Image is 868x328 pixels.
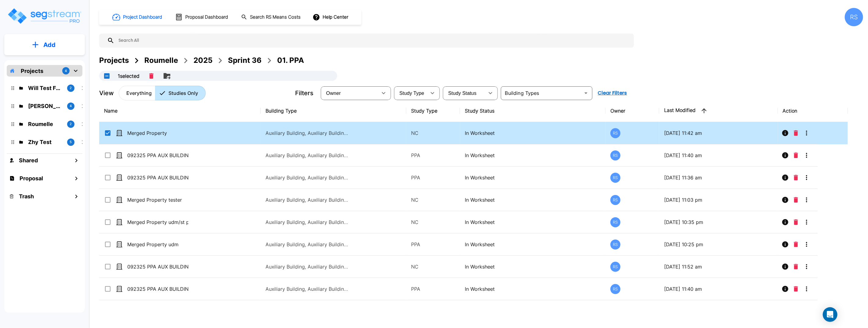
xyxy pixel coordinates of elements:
[126,89,152,97] p: Everything
[127,285,188,293] p: 092325 PPA AUX BUILDING (PIS: [DATE])_tp udm
[791,127,801,139] button: Delete
[582,89,590,97] button: Open
[110,10,165,24] button: Project Dashboard
[465,241,600,248] p: In Worksheet
[801,171,813,184] button: More-Options
[65,68,67,74] p: 4
[610,217,620,227] div: RS
[127,174,188,181] p: 092325 PPA AUX BUILDING (PIS: [DATE])_clone PPA GDS
[659,100,778,122] th: Last Modified
[664,218,773,226] p: [DATE] 10:35 pm
[801,261,813,273] button: More-Options
[823,307,837,322] div: Open Intercom Messenger
[20,174,43,182] h1: Proposal
[791,261,801,273] button: Delete
[664,285,773,293] p: [DATE] 11:40 am
[99,55,129,66] div: Projects
[610,173,620,183] div: RS
[28,120,62,128] p: Roumelle
[779,171,791,184] button: Info
[411,129,455,137] p: NC
[266,285,348,293] p: Auxiliary Building, Auxiliary Building, Commercial Property Site
[119,86,206,100] div: Platform
[311,11,351,23] button: Help Center
[43,40,56,49] p: Add
[277,55,304,66] div: 01. PPA
[801,149,813,161] button: More-Options
[101,70,113,82] button: UnSelectAll
[155,86,206,100] button: Studies Only
[21,67,43,75] p: Projects
[400,91,424,96] span: Study Type
[266,152,348,159] p: Auxiliary Building, Auxiliary Building, Commercial Property Site
[70,121,72,127] p: 2
[411,263,455,270] p: NC
[161,70,173,82] button: Move
[791,149,801,161] button: Delete
[779,216,791,228] button: Info
[801,127,813,139] button: More-Options
[465,152,600,159] p: In Worksheet
[460,100,605,122] th: Study Status
[144,55,178,66] div: Roumelle
[119,86,155,100] button: Everything
[845,8,863,26] div: RS
[99,100,261,122] th: Name
[664,263,773,270] p: [DATE] 11:52 am
[266,174,348,181] p: Auxiliary Building, Auxiliary Building, Commercial Property Site
[664,152,773,159] p: [DATE] 11:40 am
[28,102,62,110] p: QA Emmanuel
[127,196,188,204] p: Merged Property tester
[610,150,620,160] div: RS
[406,100,460,122] th: Study Type
[326,91,341,96] span: Owner
[411,174,455,181] p: PPA
[266,241,348,248] p: Auxiliary Building, Auxiliary Building, Commercial Property Site
[266,218,348,226] p: Auxiliary Building, Auxiliary Building, Commercial Property Site
[791,283,801,295] button: Delete
[801,216,813,228] button: More-Options
[239,11,304,23] button: Search RS Means Costs
[610,262,620,272] div: RS
[664,241,773,248] p: [DATE] 10:25 pm
[610,284,620,294] div: RS
[19,192,34,200] h1: Trash
[801,283,813,295] button: More-Options
[465,218,600,226] p: In Worksheet
[127,129,188,137] p: Merged Property
[70,85,72,91] p: 2
[606,100,659,122] th: Owner
[123,14,162,21] h1: Project Dashboard
[779,194,791,206] button: Info
[779,149,791,161] button: Info
[801,238,813,251] button: More-Options
[779,261,791,273] button: Info
[444,85,484,102] div: Select
[411,241,455,248] p: PPA
[28,138,62,146] p: Zhy Test
[778,100,848,122] th: Action
[664,196,773,204] p: [DATE] 11:03 pm
[411,218,455,226] p: NC
[395,85,426,102] div: Select
[779,127,791,139] button: Info
[465,174,600,181] p: In Worksheet
[503,89,580,97] input: Building Types
[266,129,348,137] p: Auxiliary Building, Auxiliary Building, Commercial Property Site
[295,88,313,98] p: Filters
[791,171,801,184] button: Delete
[595,87,630,99] button: Clear Filters
[127,152,188,159] p: 092325 PPA AUX BUILDING (PIS: [DATE])_clone PPA GDS
[266,263,348,270] p: Auxiliary Building, Auxiliary Building, Commercial Property Site
[465,263,600,270] p: In Worksheet
[228,55,262,66] div: Sprint 36
[7,7,82,25] img: Logo
[19,156,38,164] h1: Shared
[266,196,348,204] p: Auxiliary Building, Auxiliary Building, Commercial Property Site
[28,84,62,92] p: Will Test Folder
[448,91,477,96] span: Study Status
[411,285,455,293] p: PPA
[411,152,455,159] p: PPA
[791,194,801,206] button: Delete
[127,263,188,270] p: 092325 PPA AUX BUILDING (PIS: [DATE])_tp ust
